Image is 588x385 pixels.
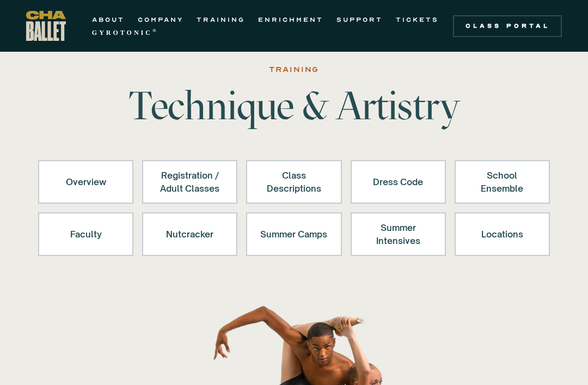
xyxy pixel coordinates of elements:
a: Summer Intensives [351,212,446,256]
a: ENRICHMENT [258,13,323,26]
div: Dress Code [365,169,432,195]
a: Class Descriptions [246,160,341,204]
div: Registration / Adult Classes [156,169,223,195]
a: home [26,11,66,41]
a: TRAINING [197,13,245,26]
sup: ® [152,28,158,33]
div: Nutcracker [156,221,223,247]
div: School Ensemble [469,169,536,195]
div: Overview [52,169,119,195]
a: Class Portal [453,15,562,37]
a: Nutcracker [142,212,237,256]
a: SUPPORT [336,13,383,26]
a: GYROTONIC® [92,26,158,39]
a: Overview [38,160,133,204]
div: Class Portal [460,22,555,30]
a: Faculty [38,212,133,256]
div: Summer Camps [260,221,327,247]
a: ABOUT [92,13,125,26]
a: TICKETS [396,13,439,26]
a: Locations [455,212,550,256]
h1: Technique & Artistry [124,86,464,125]
div: Faculty [52,221,119,247]
a: School Ensemble [455,160,550,204]
div: Class Descriptions [260,169,327,195]
strong: GYROTONIC [92,29,152,36]
div: Locations [469,221,536,247]
a: COMPANY [138,13,183,26]
div: Training [269,63,319,76]
div: Summer Intensives [365,221,432,247]
a: Summer Camps [246,212,341,256]
a: Registration /Adult Classes [142,160,237,204]
a: Dress Code [351,160,446,204]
